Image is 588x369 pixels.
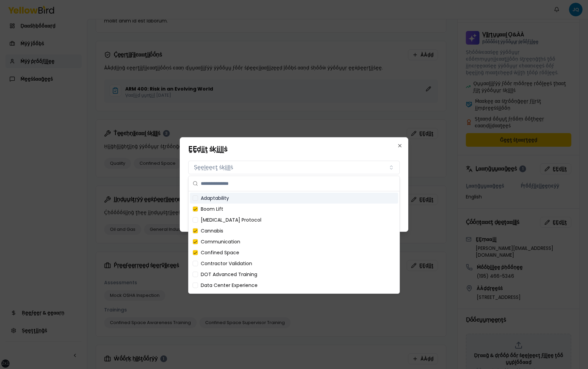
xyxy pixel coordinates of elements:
div: Confined Space [190,247,398,258]
div: [MEDICAL_DATA] Protocol [190,214,398,225]
div: Communication [190,236,398,247]
div: Boom Lift [190,204,398,214]
div: Electric Pallet Jack [190,291,398,302]
div: DOT Advanced Training [190,269,398,280]
div: Suggestions [189,191,399,293]
button: Ṣḛḛḽḛḛͼţ ṡḳḭḭḽḽṡ [188,161,400,174]
div: Data Center Experience [190,280,398,291]
h2: ḚḚḍḭḭţ ṡḳḭḭḽḽṡ [188,146,400,153]
div: Contractor Validation [190,258,398,269]
div: Cannabis [190,225,398,236]
div: Adaptability [190,193,398,204]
